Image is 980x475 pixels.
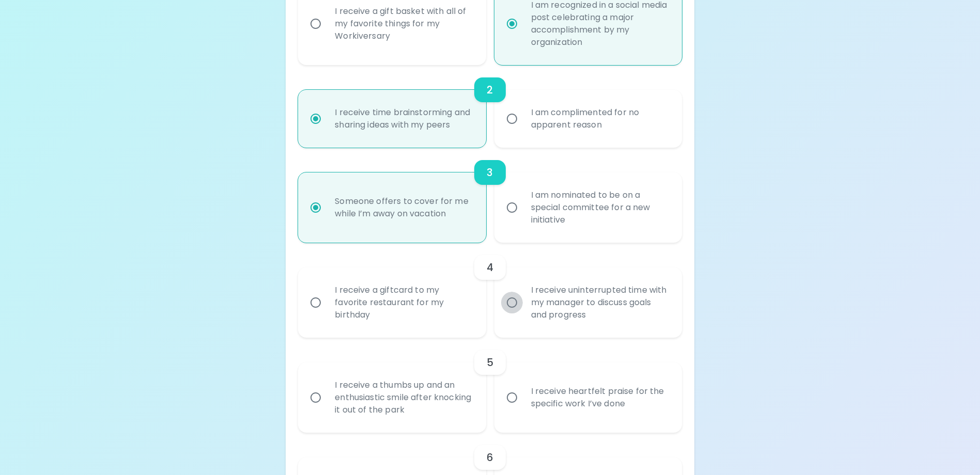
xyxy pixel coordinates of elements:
[298,65,681,148] div: choice-group-check
[487,449,493,466] h6: 6
[523,94,676,144] div: I am complimented for no apparent reason
[487,354,493,371] h6: 5
[523,177,676,239] div: I am nominated to be on a special committee for a new initiative
[523,272,676,334] div: I receive uninterrupted time with my manager to discuss goals and progress
[326,272,480,334] div: I receive a giftcard to my favorite restaurant for my birthday
[298,338,681,433] div: choice-group-check
[523,373,676,422] div: I receive heartfelt praise for the specific work I’ve done
[326,94,480,144] div: I receive time brainstorming and sharing ideas with my peers
[326,367,480,429] div: I receive a thumbs up and an enthusiastic smile after knocking it out of the park
[487,259,493,276] h6: 4
[326,183,480,232] div: Someone offers to cover for me while I’m away on vacation
[298,148,681,243] div: choice-group-check
[298,243,681,338] div: choice-group-check
[487,82,493,98] h6: 2
[487,164,493,181] h6: 3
